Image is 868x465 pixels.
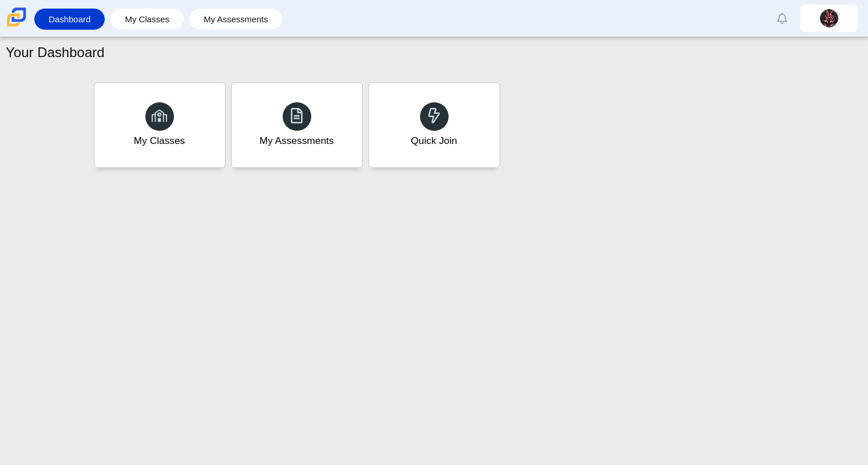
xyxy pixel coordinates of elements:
[820,9,838,27] img: jesus.bedollazaval.QHos8g
[800,5,858,32] a: jesus.bedollazaval.QHos8g
[195,9,277,30] a: My Assessments
[116,9,178,30] a: My Classes
[5,5,29,29] img: Carmen School of Science & Technology
[94,82,225,168] a: My Classes
[6,43,105,62] h1: Your Dashboard
[40,9,99,30] a: Dashboard
[134,134,185,148] div: My Classes
[770,6,795,31] a: Alerts
[411,134,457,148] div: Quick Join
[5,21,29,31] a: Carmen School of Science & Technology
[368,82,500,168] a: Quick Join
[260,134,334,148] div: My Assessments
[231,82,363,168] a: My Assessments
